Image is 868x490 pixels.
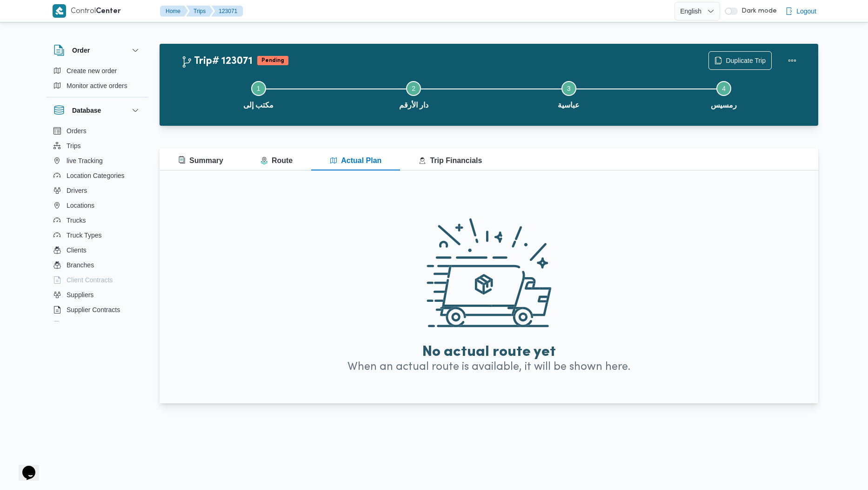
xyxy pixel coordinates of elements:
[260,157,293,164] span: Route
[50,153,145,168] button: live Tracking
[567,85,571,92] span: 3
[67,304,120,315] span: Supplier Contracts
[50,198,145,213] button: Locations
[50,78,145,93] button: Monitor active orders
[53,45,141,56] button: Order
[50,123,145,138] button: Orders
[72,45,90,56] h3: Order
[417,200,561,344] img: not-found
[257,56,288,65] span: Pending
[186,6,213,17] button: Trips
[726,55,766,66] span: Duplicate Trip
[67,125,87,136] span: Orders
[46,63,148,97] div: Order
[347,361,630,374] p: When an actual route is available, it will be shown here.
[783,51,801,70] button: Actions
[67,170,125,181] span: Location Categories
[50,168,145,183] button: Location Categories
[50,63,145,78] button: Create new order
[50,272,145,287] button: Client Contracts
[46,123,148,325] div: Database
[647,70,802,118] button: رمسيس
[67,245,87,256] span: Clients
[67,230,101,241] span: Truck Types
[558,100,580,111] span: عباسية
[711,100,737,111] span: رمسيس
[50,228,145,243] button: Truck Types
[67,155,103,166] span: live Tracking
[96,8,121,15] b: Center
[419,157,482,164] span: Trip Financials
[67,140,81,151] span: Trips
[67,319,90,330] span: Devices
[67,259,94,271] span: Branches
[722,85,726,92] span: 4
[336,70,492,118] button: دار الأرقم
[50,317,145,332] button: Devices
[399,100,428,111] span: دار الأرقم
[50,138,145,153] button: Trips
[67,80,127,91] span: Monitor active orders
[67,185,87,196] span: Drivers
[9,453,39,481] iframe: chat widget
[53,105,141,116] button: Database
[181,55,253,68] h2: Trip# 123071
[53,4,66,18] img: X8yXhbKr1z7QwAAAABJRU5ErkJggg==
[261,58,284,63] b: Pending
[181,70,336,118] button: مكتب إلى
[67,200,94,211] span: Locations
[72,105,101,116] h3: Database
[243,100,274,111] span: مكتب إلى
[796,6,816,17] span: Logout
[50,183,145,198] button: Drivers
[50,302,145,317] button: Supplier Contracts
[491,70,647,118] button: عباسية
[211,6,243,17] button: 123071
[50,258,145,272] button: Branches
[738,7,777,15] span: Dark mode
[412,85,415,92] span: 2
[257,85,260,92] span: 1
[67,289,93,300] span: Suppliers
[50,213,145,228] button: Trucks
[67,274,113,286] span: Client Contracts
[178,157,223,164] span: Summary
[708,51,772,70] button: Duplicate Trip
[67,215,86,226] span: Trucks
[67,65,117,76] span: Create new order
[422,344,556,361] h1: No actual route yet
[781,2,820,20] button: Logout
[50,243,145,258] button: Clients
[50,287,145,302] button: Suppliers
[160,6,188,17] button: Home
[330,157,381,164] span: Actual Plan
